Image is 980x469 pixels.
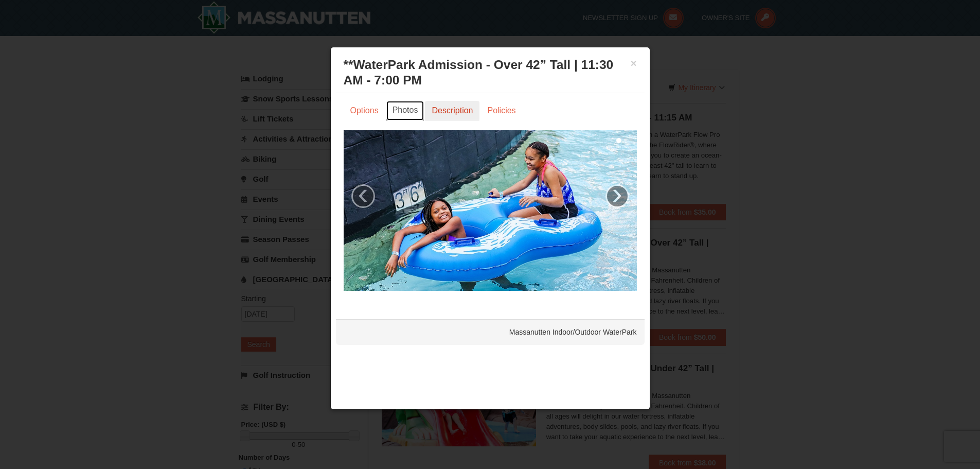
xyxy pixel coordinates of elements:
[344,57,637,88] h3: **WaterPark Admission - Over 42” Tall | 11:30 AM - 7:00 PM
[480,101,522,120] a: Policies
[351,184,375,208] a: ‹
[386,101,424,120] a: Photos
[344,130,637,291] img: 6619917-720-80b70c28.jpg
[425,101,479,120] a: Description
[605,184,629,208] a: ›
[336,319,645,345] div: Massanutten Indoor/Outdoor WaterPark
[631,58,637,68] button: ×
[344,101,385,120] a: Options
